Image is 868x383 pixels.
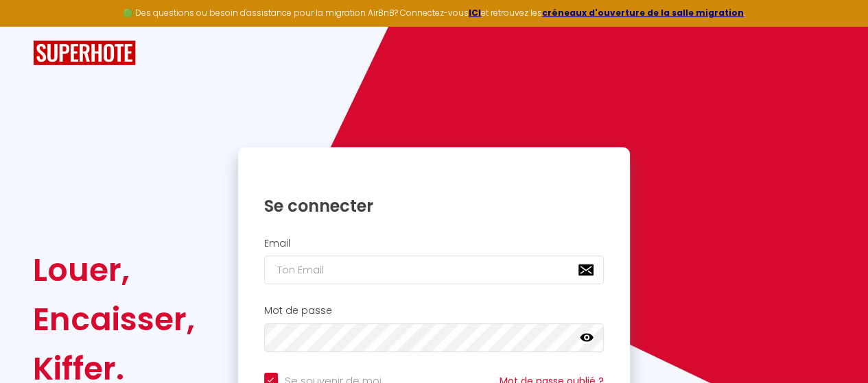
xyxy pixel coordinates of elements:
a: ICI [469,7,481,18]
h1: Se connecter [264,195,605,217]
img: SuperHote logo [33,40,136,66]
a: créneaux d'ouverture de la salle migration [542,7,744,18]
input: Ton Email [264,256,605,284]
div: Louer, [33,245,195,295]
button: Ouvrir le widget de chat LiveChat [11,5,52,47]
div: Encaisser, [33,295,195,344]
h2: Email [264,238,605,249]
h2: Mot de passe [264,305,605,317]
